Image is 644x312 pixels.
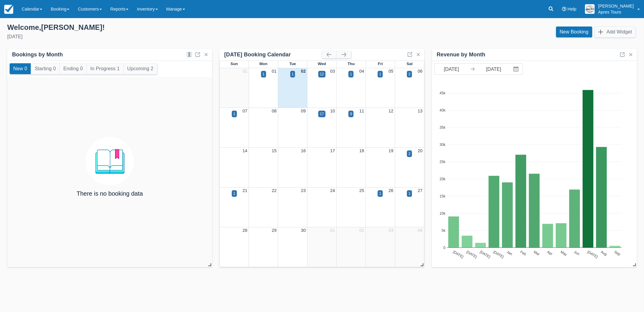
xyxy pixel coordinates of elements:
[301,188,306,193] a: 23
[320,111,324,117] div: 17
[292,71,294,77] div: 1
[224,51,322,58] div: [DATE] Booking Calendar
[477,64,510,74] input: End Date
[388,69,393,74] a: 05
[12,51,63,58] div: Bookings by Month
[318,61,326,66] span: Wed
[585,4,595,14] img: A1
[243,148,247,153] a: 14
[301,228,306,233] a: 30
[359,188,364,193] a: 25
[60,63,86,74] button: Ending 0
[243,228,247,233] a: 28
[231,61,238,66] span: Sun
[379,71,381,77] div: 1
[320,71,324,77] div: 12
[272,109,277,113] a: 08
[347,61,355,66] span: Thu
[243,188,247,193] a: 21
[330,69,335,74] a: 03
[272,188,277,193] a: 22
[289,61,296,66] span: Tue
[86,137,134,185] img: booking.png
[330,188,335,193] a: 24
[77,190,143,197] h4: There is no booking data
[435,64,468,74] input: Start Date
[10,63,31,74] button: New 0
[595,27,636,37] button: Add Widget
[124,63,157,74] button: Upcoming 2
[272,148,277,153] a: 15
[418,148,423,153] a: 20
[350,111,352,117] div: 9
[272,228,277,233] a: 29
[418,228,423,233] a: 04
[233,191,235,196] div: 1
[262,71,265,77] div: 1
[7,33,317,40] div: [DATE]
[233,111,235,117] div: 1
[359,148,364,153] a: 18
[330,228,335,233] a: 01
[301,109,306,113] a: 09
[418,188,423,193] a: 27
[243,109,247,113] a: 07
[301,148,306,153] a: 16
[388,228,393,233] a: 03
[408,71,410,77] div: 2
[598,3,634,9] p: [PERSON_NAME]
[418,69,423,74] a: 06
[437,51,485,58] div: Revenue by Month
[359,69,364,74] a: 04
[388,188,393,193] a: 26
[359,228,364,233] a: 02
[408,191,410,196] div: 1
[330,148,335,153] a: 17
[87,63,123,74] button: In Progress 1
[388,148,393,153] a: 19
[301,69,306,74] a: 02
[562,7,566,11] i: Help
[378,61,383,66] span: Fri
[243,69,247,74] a: 31
[418,109,423,113] a: 13
[259,61,268,66] span: Mon
[4,5,13,14] img: checkfront-main-nav-mini-logo.png
[272,69,277,74] a: 01
[388,109,393,113] a: 12
[31,63,59,74] button: Starting 0
[510,64,523,74] button: Interact with the calendar and add the check-in date for your trip.
[407,61,413,66] span: Sat
[567,7,576,11] span: Help
[359,109,364,113] a: 11
[330,109,335,113] a: 10
[7,23,317,32] div: Welcome , [PERSON_NAME] !
[350,71,352,77] div: 1
[556,27,592,37] a: New Booking
[598,9,634,15] p: Apres Tours
[379,191,381,196] div: 1
[408,151,410,156] div: 2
